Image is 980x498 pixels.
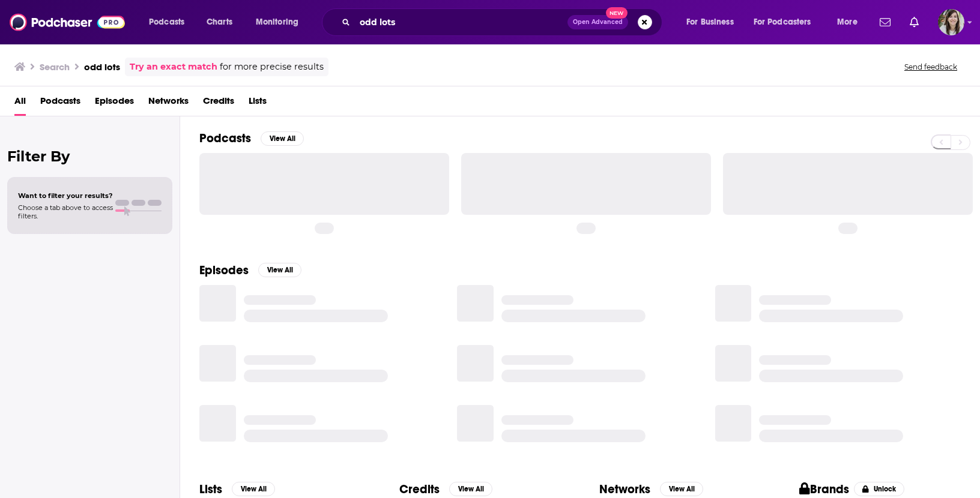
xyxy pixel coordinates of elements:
a: CreditsView All [399,482,492,497]
h3: Search [40,61,70,73]
a: ListsView All [199,482,275,497]
h2: Networks [599,482,650,497]
img: User Profile [938,9,964,35]
span: New [606,7,628,19]
span: Logged in as devinandrade [938,9,964,35]
a: Show notifications dropdown [905,12,924,32]
h2: Podcasts [199,131,251,146]
input: Search podcasts, credits, & more... [355,13,567,32]
h2: Credits [399,482,440,497]
div: Search podcasts, credits, & more... [333,8,674,36]
span: Charts [207,14,232,31]
button: View All [449,482,492,496]
a: Credits [203,91,234,116]
button: open menu [746,13,829,32]
button: Open AdvancedNew [567,15,628,29]
button: open menu [829,13,873,32]
button: Unlock [854,482,905,496]
button: open menu [141,13,200,32]
a: EpisodesView All [199,263,301,278]
h2: Brands [799,482,849,497]
a: Show notifications dropdown [875,12,895,32]
button: Send feedback [901,62,961,72]
a: Networks [148,91,189,116]
span: More [837,14,857,31]
button: Show profile menu [938,9,964,35]
a: NetworksView All [599,482,703,497]
a: Try an exact match [130,60,217,74]
a: All [14,91,26,116]
span: Monitoring [256,14,298,31]
img: Podchaser - Follow, Share and Rate Podcasts [10,11,125,34]
span: Want to filter your results? [18,191,113,200]
a: Lists [249,91,267,116]
h3: odd lots [84,61,120,73]
a: Podcasts [40,91,80,116]
h2: Filter By [7,148,172,165]
a: PodcastsView All [199,131,304,146]
h2: Episodes [199,263,249,278]
button: open menu [678,13,749,32]
button: View All [660,482,703,496]
h2: Lists [199,482,222,497]
a: Charts [199,13,240,32]
button: View All [232,482,275,496]
span: Choose a tab above to access filters. [18,203,113,220]
span: Podcasts [149,14,184,31]
span: For Podcasters [754,14,811,31]
span: For Business [686,14,734,31]
span: Open Advanced [573,19,623,25]
span: for more precise results [220,60,324,74]
a: Episodes [95,91,134,116]
button: View All [261,131,304,146]
button: open menu [247,13,314,32]
button: View All [258,263,301,277]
